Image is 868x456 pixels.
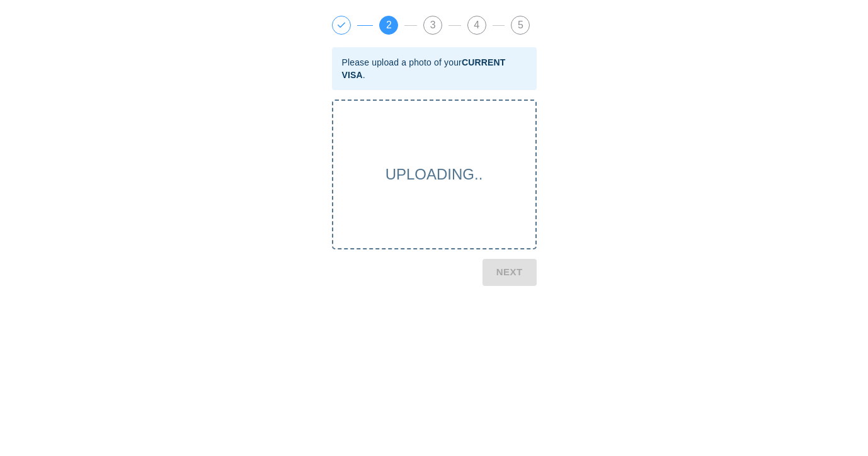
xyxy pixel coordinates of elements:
[511,16,529,34] span: 5
[468,16,486,34] span: 4
[333,16,350,34] span: 1
[385,166,483,183] span: UPLOADING..
[342,56,527,81] div: Please upload a photo of your .
[424,16,442,34] span: 3
[380,16,397,34] span: 2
